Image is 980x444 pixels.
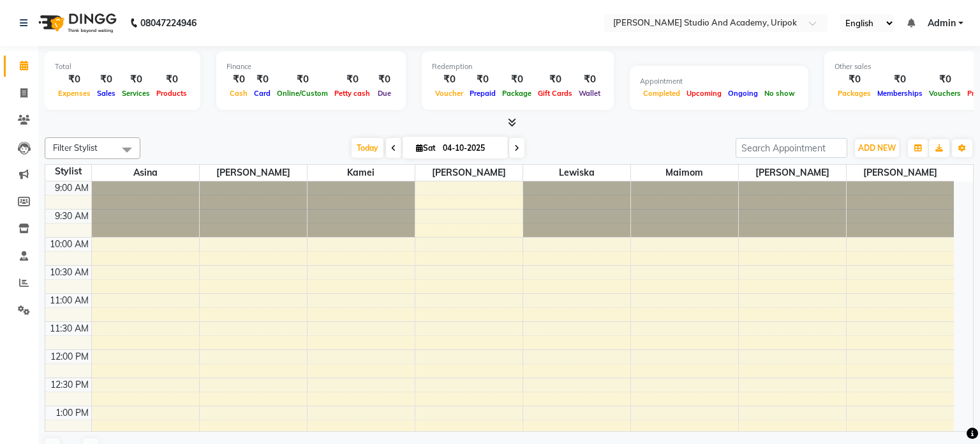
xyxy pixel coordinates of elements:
span: Sat [413,143,439,153]
span: Maimom [631,165,738,181]
span: Services [119,89,153,98]
span: Gift Cards [535,89,575,98]
div: Redemption [432,61,604,72]
span: Wallet [575,89,604,98]
span: Voucher [432,89,466,98]
span: Packages [835,89,874,98]
input: 2025-10-04 [439,139,503,158]
div: ₹0 [55,72,94,87]
div: ₹0 [153,72,190,87]
div: 9:30 AM [52,210,91,223]
div: ₹0 [94,72,119,87]
span: [PERSON_NAME] [847,165,954,181]
span: Completed [640,89,683,98]
span: Card [251,89,274,98]
div: 10:30 AM [47,266,91,279]
span: Filter Stylist [53,142,98,153]
div: Stylist [45,165,91,178]
img: logo [33,5,120,41]
div: 12:00 PM [48,350,91,364]
span: ADD NEW [858,143,896,153]
div: ₹0 [466,72,499,87]
span: Online/Custom [274,89,331,98]
span: Asina [92,165,199,181]
div: ₹0 [331,72,373,87]
span: Products [153,89,190,98]
span: Petty cash [331,89,373,98]
span: [PERSON_NAME] [415,165,523,181]
input: Search Appointment [736,138,847,158]
div: ₹0 [119,72,153,87]
span: Ongoing [725,89,761,98]
span: Lewiska [523,165,630,181]
span: [PERSON_NAME] [739,165,846,181]
div: Appointment [640,76,798,87]
div: ₹0 [926,72,964,87]
span: Memberships [874,89,926,98]
span: Today [352,138,383,158]
span: Expenses [55,89,94,98]
div: ₹0 [575,72,604,87]
div: 9:00 AM [52,181,91,195]
div: ₹0 [226,72,251,87]
div: 12:30 PM [48,378,91,392]
span: Upcoming [683,89,725,98]
span: Sales [94,89,119,98]
span: Prepaid [466,89,499,98]
span: Due [375,89,394,98]
div: ₹0 [274,72,331,87]
button: ADD NEW [855,139,899,157]
div: 10:00 AM [47,238,91,251]
b: 08047224946 [140,5,197,41]
div: Finance [226,61,396,72]
span: Cash [226,89,251,98]
div: ₹0 [535,72,575,87]
div: ₹0 [835,72,874,87]
span: No show [761,89,798,98]
div: 1:00 PM [53,406,91,420]
span: Admin [928,17,956,30]
span: Package [499,89,535,98]
div: ₹0 [373,72,396,87]
div: ₹0 [874,72,926,87]
span: Kamei [308,165,415,181]
div: 11:30 AM [47,322,91,335]
div: ₹0 [499,72,535,87]
div: 11:00 AM [47,294,91,307]
span: [PERSON_NAME] [200,165,307,181]
div: ₹0 [251,72,274,87]
span: Vouchers [926,89,964,98]
div: Total [55,61,190,72]
div: ₹0 [432,72,466,87]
